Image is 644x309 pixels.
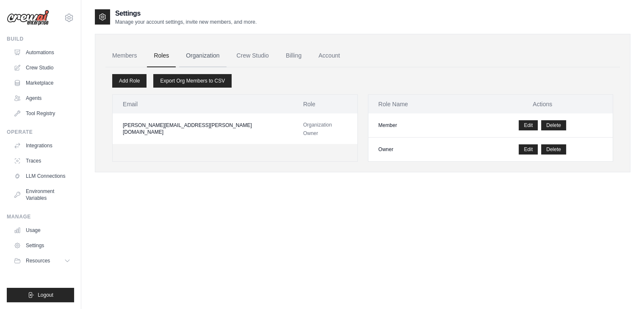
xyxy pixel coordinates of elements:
[10,239,74,252] a: Settings
[7,213,74,220] div: Manage
[153,74,232,88] a: Export Org Members to CSV
[10,76,74,90] a: Marketplace
[279,44,308,67] a: Billing
[312,44,347,67] a: Account
[10,61,74,74] a: Crew Studio
[115,19,257,25] p: Manage your account settings, invite new members, and more.
[113,113,293,144] td: [PERSON_NAME][EMAIL_ADDRESS][PERSON_NAME][DOMAIN_NAME]
[10,154,74,168] a: Traces
[368,113,473,138] td: Member
[230,44,276,67] a: Crew Studio
[10,254,74,268] button: Resources
[10,139,74,152] a: Integrations
[293,95,357,113] th: Role
[519,144,538,154] a: Edit
[38,292,53,298] span: Logout
[7,288,74,302] button: Logout
[112,74,146,88] a: Add Role
[105,44,144,67] a: Members
[115,8,257,19] h2: Settings
[368,138,473,162] td: Owner
[472,95,613,113] th: Actions
[7,10,49,26] img: Logo
[147,44,176,67] a: Roles
[10,46,74,59] a: Automations
[10,185,74,205] a: Environment Variables
[541,120,566,130] button: Delete
[10,223,74,237] a: Usage
[113,95,293,113] th: Email
[10,91,74,105] a: Agents
[26,257,50,264] span: Resources
[519,120,538,130] a: Edit
[541,144,566,154] button: Delete
[10,169,74,183] a: LLM Connections
[179,44,226,67] a: Organization
[10,107,74,120] a: Tool Registry
[7,129,74,135] div: Operate
[303,122,332,136] span: Organization Owner
[368,95,473,113] th: Role Name
[7,36,74,42] div: Build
